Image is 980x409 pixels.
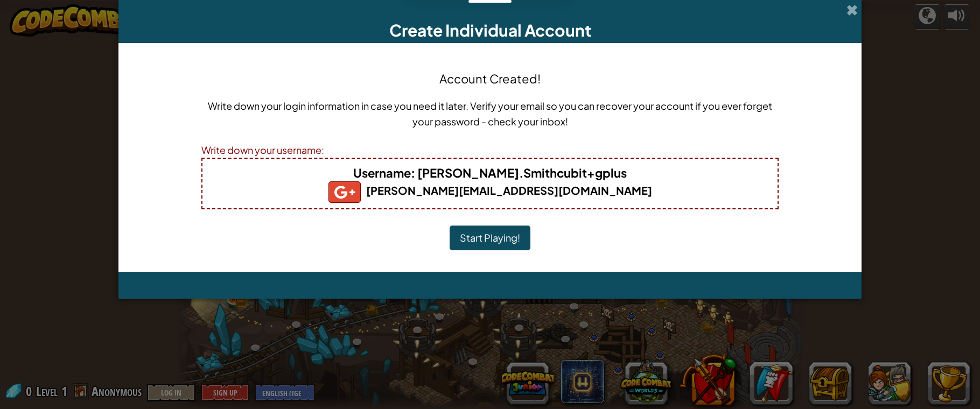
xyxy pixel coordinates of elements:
[328,184,652,197] b: [PERSON_NAME][EMAIL_ADDRESS][DOMAIN_NAME]
[389,20,591,40] span: Create Individual Account
[201,142,779,158] div: Write down your username:
[439,70,541,87] h4: Account Created!
[353,165,627,180] b: : [PERSON_NAME].Smithcubit+gplus
[450,225,530,250] button: Start Playing!
[201,98,779,129] p: Write down your login information in case you need it later. Verify your email so you can recover...
[353,165,411,180] span: Username
[328,181,361,203] img: gplus_small.png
